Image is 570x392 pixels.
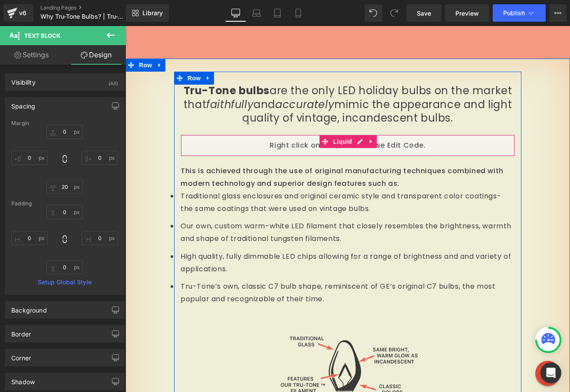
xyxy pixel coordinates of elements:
span: Text Block [24,32,60,39]
a: Mobile [288,4,309,22]
a: Desktop [225,4,246,22]
input: 0 [46,260,83,274]
input: 0 [11,151,48,165]
strong: Tru-Tone bulbs [58,57,144,72]
input: 0 [82,231,118,245]
a: Preview [445,4,489,22]
div: Open Intercom Messenger [540,362,561,383]
span: are the only LED holiday bulbs on the market that and mimic the appearance and light quality of v... [58,57,387,99]
input: 0 [46,125,83,139]
div: Shadow [11,373,35,385]
span: Row [11,33,29,46]
span: Preview [455,9,479,18]
input: 0 [46,205,83,219]
div: Padding [11,201,118,207]
button: More [549,4,567,22]
button: Redo [385,4,403,22]
a: Design [65,45,128,65]
div: Spacing [11,98,35,110]
span: Publish [503,10,525,16]
input: 0 [11,231,48,245]
li: Tru-Tone’s own, classic C7 bulb shape, reminiscent of GE’s original C7 bulbs, the most popular an... [55,254,389,280]
a: Landing Pages [40,4,140,11]
div: Margin [11,120,118,126]
div: Chat widget toggle [410,335,435,360]
input: 0 [82,151,118,165]
div: (All) [109,74,118,88]
div: v6 [17,7,28,19]
a: New Library [126,4,169,22]
div: Visibility [11,74,36,86]
a: Laptop [246,4,267,22]
span: Traditional glass enclosures and original ceramic style and transparent color coatings- the same ... [55,165,376,188]
span: Liquid [205,109,229,122]
a: Tablet [267,4,288,22]
input: 0 [46,180,83,194]
div: Border [11,326,31,338]
div: Corner [11,349,31,362]
span: Save [417,9,431,18]
i: faithfully [81,71,128,86]
span: Why Tru-Tone Bulbs? | Tru-Tone™ Vintage-Style LED Light Bulbs [40,13,124,20]
a: Setup Global Style [11,279,118,286]
li: High quality, fully dimmable LED chips allowing for a range of brightness and and variety of appl... [55,224,389,250]
span: Library [142,9,163,17]
button: Publish [493,4,546,22]
span: This is achieved through the use of original manufacturing techniques combined with modern techno... [55,140,378,162]
a: Expand / Collapse [240,109,251,122]
a: v6 [3,4,33,22]
button: Undo [365,4,382,22]
img: Chat Button [410,335,435,360]
img: diagram of C7 light bulb features [152,307,293,386]
a: Expand / Collapse [29,33,40,46]
li: Our own, custom warm-white LED filament that closely resembles the brightness, warmth and shape o... [55,194,389,219]
div: Background [11,302,47,314]
i: accurately [150,71,209,86]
